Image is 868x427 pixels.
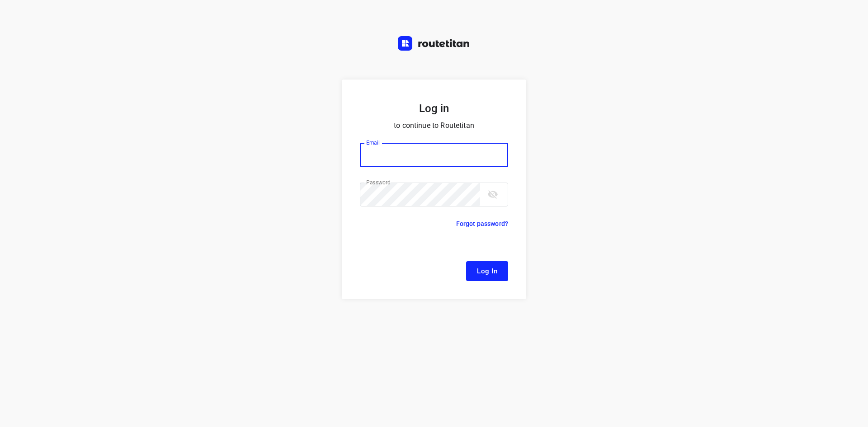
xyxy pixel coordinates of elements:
p: Forgot password? [456,218,508,229]
span: Log In [477,265,497,277]
p: to continue to Routetitan [360,119,508,132]
h5: Log in [360,101,508,116]
img: Routetitan [398,36,470,51]
button: Log In [466,261,508,281]
button: toggle password visibility [484,185,502,203]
